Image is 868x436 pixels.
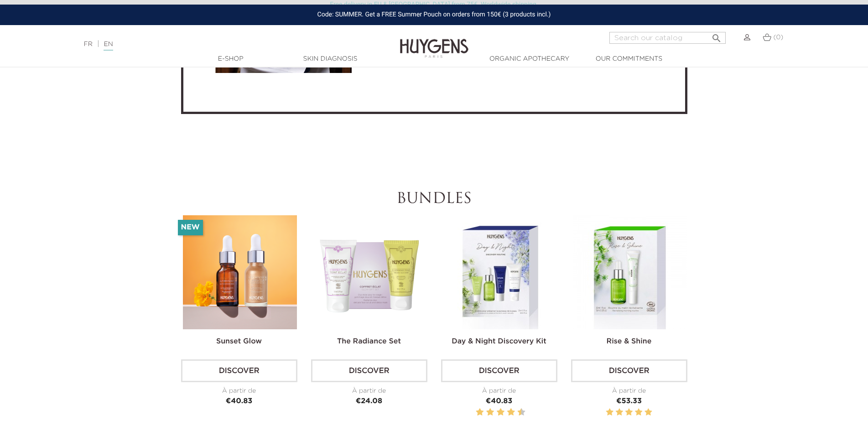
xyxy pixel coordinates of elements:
[606,407,613,418] label: 1
[474,407,475,418] label: 1
[311,359,427,382] a: Discover
[616,407,623,418] label: 2
[519,407,524,418] label: 10
[185,54,276,64] a: E-Shop
[183,215,297,329] img: Sunset Glow
[509,407,513,418] label: 8
[79,39,355,50] div: |
[313,215,427,329] img: The Radiance Set
[356,398,382,405] span: €24.08
[499,407,503,418] label: 6
[452,338,546,345] a: Day & Night Discovery Kit
[583,54,675,64] a: Our commitments
[285,54,376,64] a: Skin Diagnosis
[505,407,507,418] label: 7
[645,407,652,418] label: 5
[311,386,427,396] div: À partir de
[488,407,493,418] label: 4
[625,407,633,418] label: 3
[486,398,513,405] span: €40.83
[337,338,401,345] a: The Radiance Set
[609,32,726,44] input: Search
[84,41,93,47] a: FR
[484,54,575,64] a: Organic Apothecary
[571,386,687,396] div: À partir de
[484,407,486,418] label: 3
[226,398,253,405] span: €40.83
[773,34,783,41] span: (0)
[708,29,725,42] button: 
[607,338,652,345] a: Rise & Shine
[571,359,687,382] a: Discover
[516,407,517,418] label: 9
[711,30,722,41] i: 
[178,220,203,235] li: New
[495,407,496,418] label: 5
[400,24,468,59] img: Huygens
[443,215,557,329] img: Day & Night Discovery Kit
[478,407,482,418] label: 2
[441,386,557,396] div: À partir de
[441,359,557,382] a: Discover
[104,41,113,51] a: EN
[181,386,297,396] div: À partir de
[573,215,687,329] img: Rise & Shine
[616,398,642,405] span: €53.33
[635,407,642,418] label: 4
[216,338,262,345] a: Sunset Glow
[181,191,687,208] h2: Bundles
[181,359,297,382] a: Discover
